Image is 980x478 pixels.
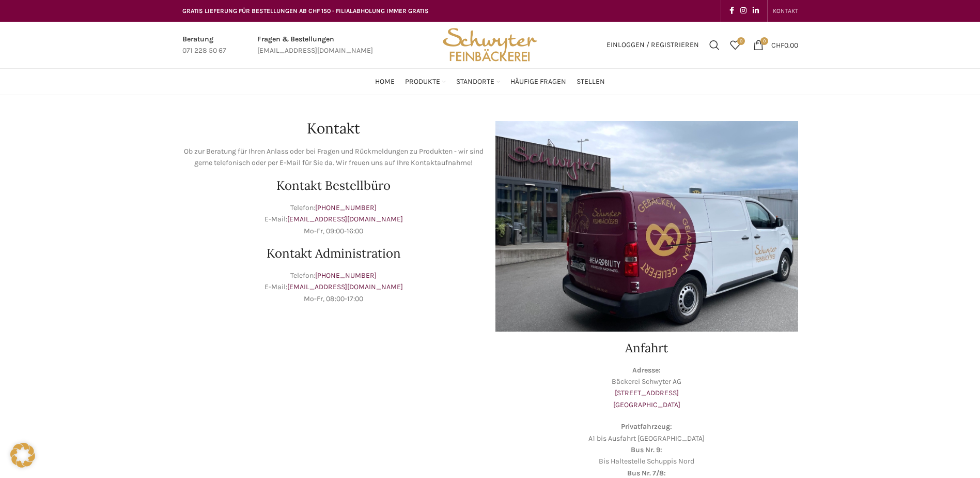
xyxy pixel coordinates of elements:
a: [STREET_ADDRESS][GEOGRAPHIC_DATA] [613,389,680,409]
a: Facebook social link [726,4,737,18]
span: 0 [760,37,768,45]
span: Stellen [577,77,605,87]
span: 0 [737,37,745,45]
strong: Bus Nr. 7/8: [627,469,666,477]
a: [PHONE_NUMBER] [315,203,377,212]
p: Bäckerei Schwyter AG [495,365,798,411]
bdi: 0.00 [771,40,798,49]
a: 0 [725,35,745,55]
span: GRATIS LIEFERUNG FÜR BESTELLUNGEN AB CHF 150 - FILIALABHOLUNG IMMER GRATIS [182,7,429,14]
h2: Kontakt Administration [182,247,485,260]
span: Home [375,77,395,87]
a: KONTAKT [773,1,798,21]
a: Site logo [439,40,540,49]
h1: Kontakt [182,121,485,136]
a: Einloggen / Registrieren [601,35,704,55]
a: Häufige Fragen [510,71,566,92]
p: Ob zur Beratung für Ihren Anlass oder bei Fragen und Rückmeldungen zu Produkten - wir sind gerne ... [182,146,485,169]
h2: Kontakt Bestellbüro [182,180,485,192]
h2: Anfahrt [495,342,798,354]
div: Main navigation [177,71,803,92]
a: Suchen [704,35,725,55]
a: 0 CHF0.00 [748,35,803,55]
img: Bäckerei Schwyter [439,22,540,68]
div: Secondary navigation [768,1,803,21]
span: Produkte [405,77,440,87]
span: CHF [771,40,784,49]
strong: Bus Nr. 9: [631,445,662,454]
span: Häufige Fragen [510,77,566,87]
a: Produkte [405,71,446,92]
a: Standorte [456,71,500,92]
div: Meine Wunschliste [725,35,745,55]
p: Telefon: E-Mail: Mo-Fr, 08:00-17:00 [182,270,485,305]
a: Instagram social link [737,4,750,18]
a: [EMAIL_ADDRESS][DOMAIN_NAME] [287,215,403,223]
a: Home [375,71,395,92]
span: Standorte [456,77,494,87]
a: Linkedin social link [750,4,762,18]
a: Infobox link [257,34,373,57]
strong: Privatfahrzeug: [621,422,672,431]
span: KONTAKT [773,7,798,14]
p: Telefon: E-Mail: Mo-Fr, 09:00-16:00 [182,202,485,237]
a: Stellen [577,71,605,92]
a: [EMAIL_ADDRESS][DOMAIN_NAME] [287,282,403,291]
span: Einloggen / Registrieren [606,41,699,49]
strong: Adresse: [632,366,661,375]
a: Infobox link [182,34,226,57]
a: [PHONE_NUMBER] [315,271,377,280]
